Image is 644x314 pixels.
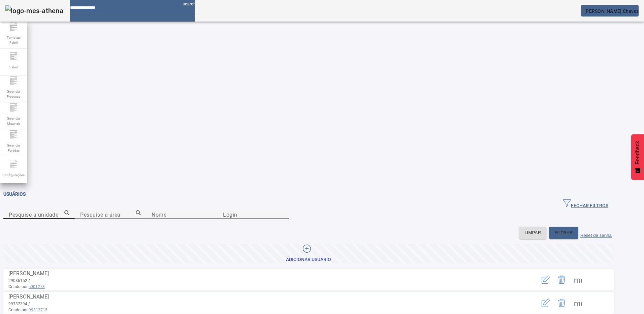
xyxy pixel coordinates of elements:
span: c001273 [29,284,45,289]
button: FECHAR FILTROS [557,198,614,210]
button: FILTRAR [549,227,578,239]
button: Mais [570,272,586,288]
span: Usuários [3,191,26,197]
mat-label: Login [223,211,237,218]
span: [PERSON_NAME] [8,293,49,300]
button: LIMPAR [519,227,546,239]
span: FILTRAR [554,229,573,236]
span: Feedback [635,141,641,164]
img: logo-mes-athena [5,5,63,16]
span: Gerenciar Materiais [3,114,24,128]
mat-label: Nome [152,211,166,218]
div: Adicionar Usuário [286,256,331,263]
span: LIMPAR [524,229,541,236]
span: Criado por: [8,284,511,290]
span: FECHAR FILTROS [563,199,608,209]
button: Reset de senha [578,227,614,239]
input: Number [9,211,69,219]
span: Criado por: [8,307,511,313]
button: Mais [570,295,586,311]
mat-label: Pesquise a área [80,211,121,218]
button: Delete [554,295,570,311]
input: Number [80,211,141,219]
span: Gerenciar Processo [3,87,24,101]
span: [PERSON_NAME] [8,270,49,277]
span: 99813715 [29,308,47,312]
span: Gerenciar Paradas [3,141,24,155]
label: Reset de senha [580,233,612,238]
button: Delete [554,272,570,288]
mat-label: Pesquise a unidade [9,211,58,218]
button: Feedback - Mostrar pesquisa [631,134,644,180]
span: 29036152 / [8,278,30,283]
span: Fabril [7,63,20,72]
span: [PERSON_NAME] Chaves [584,8,639,14]
button: Adicionar Usuário [3,244,614,263]
span: Configurações [0,170,27,180]
span: 99737394 / [8,302,30,306]
span: Template Fabril [3,33,24,47]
